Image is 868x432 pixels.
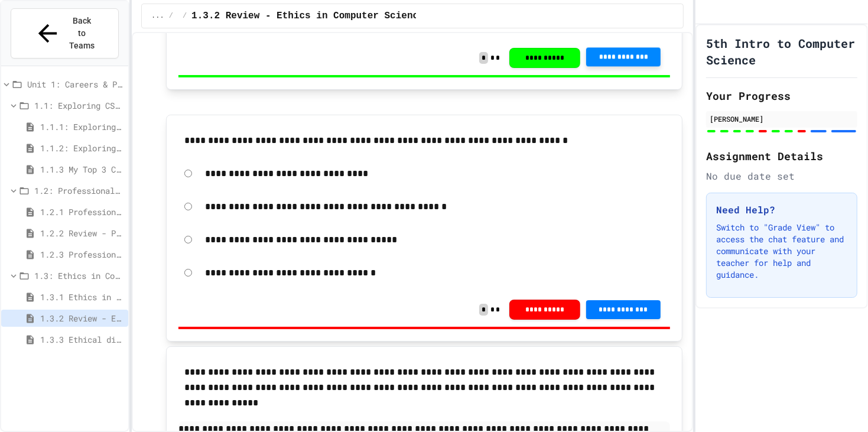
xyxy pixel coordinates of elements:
[40,163,123,176] span: 1.1.3 My Top 3 CS Careers!
[27,78,123,90] span: Unit 1: Careers & Professionalism
[710,113,854,124] div: [PERSON_NAME]
[40,142,123,154] span: 1.1.2: Exploring CS Careers - Review
[40,248,123,261] span: 1.2.3 Professional Communication Challenge
[706,148,857,164] h2: Assignment Details
[11,8,119,59] button: Back to Teams
[40,312,123,324] span: 1.3.2 Review - Ethics in Computer Science
[34,99,123,112] span: 1.1: Exploring CS Careers
[34,184,123,197] span: 1.2: Professional Communication
[40,291,123,303] span: 1.3.1 Ethics in Computer Science
[40,227,123,239] span: 1.2.2 Review - Professional Communication
[183,11,187,21] span: /
[169,11,173,21] span: /
[40,333,123,346] span: 1.3.3 Ethical dilemma reflections
[69,15,96,52] span: Back to Teams
[716,222,847,281] p: Switch to "Grade View" to access the chat feature and communicate with your teacher for help and ...
[706,87,857,104] h2: Your Progress
[191,9,424,23] span: 1.3.2 Review - Ethics in Computer Science
[716,203,847,217] h3: Need Help?
[40,206,123,218] span: 1.2.1 Professional Communication
[151,11,164,21] span: ...
[34,269,123,282] span: 1.3: Ethics in Computing
[40,121,123,133] span: 1.1.1: Exploring CS Careers
[706,169,857,183] div: No due date set
[706,35,857,68] h1: 5th Intro to Computer Science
